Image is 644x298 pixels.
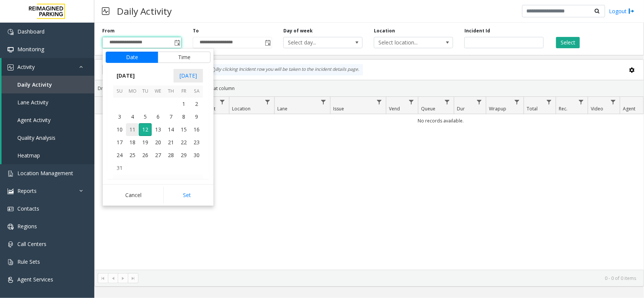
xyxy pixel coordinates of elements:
[193,28,199,34] label: To
[113,110,126,123] td: Sunday, August 3, 2025
[113,123,126,136] span: 10
[113,162,126,174] td: Sunday, August 31, 2025
[629,7,635,15] img: logout
[389,105,400,112] span: Vend
[113,136,126,149] td: Sunday, August 17, 2025
[17,240,46,248] span: Call Centers
[263,97,273,107] a: Location Filter Menu
[190,149,203,162] span: 30
[139,86,152,97] th: Tu
[102,28,115,34] label: From
[333,105,344,112] span: Issue
[8,64,14,70] img: 'icon'
[164,123,177,136] td: Thursday, August 14, 2025
[190,86,203,97] th: Sa
[17,152,40,159] span: Heatmap
[17,116,51,124] span: Agent Activity
[8,47,14,53] img: 'icon'
[177,98,190,110] td: Friday, August 1, 2025
[17,223,37,230] span: Regions
[2,93,94,111] a: Lane Activity
[421,105,435,112] span: Queue
[126,149,139,162] span: 25
[2,147,94,164] a: Heatmap
[318,97,329,107] a: Lane Filter Menu
[102,2,109,20] img: pageIcon
[232,105,251,112] span: Location
[190,110,203,123] span: 9
[489,105,506,112] span: Wrapup
[190,110,203,123] td: Saturday, August 9, 2025
[139,110,152,123] td: Tuesday, August 5, 2025
[190,136,203,149] td: Saturday, August 23, 2025
[139,110,152,123] span: 5
[152,86,164,97] th: We
[152,110,164,123] span: 6
[8,206,14,212] img: 'icon'
[17,81,52,88] span: Daily Activity
[177,136,190,149] span: 22
[152,136,164,149] span: 20
[263,37,272,48] span: Toggle popup
[374,28,395,34] label: Location
[126,86,139,97] th: Mo
[608,97,618,107] a: Video Filter Menu
[544,97,554,107] a: Total Filter Menu
[106,187,161,203] button: Cancel
[277,105,287,112] span: Lane
[113,110,126,123] span: 3
[190,136,203,149] span: 23
[190,98,203,110] span: 2
[164,110,177,123] td: Thursday, August 7, 2025
[177,98,190,110] span: 1
[164,149,177,162] td: Thursday, August 28, 2025
[164,136,177,149] span: 21
[152,149,164,162] td: Wednesday, August 27, 2025
[17,258,40,265] span: Rule Sets
[559,105,567,112] span: Rec.
[164,110,177,123] span: 7
[17,205,39,212] span: Contacts
[190,98,203,110] td: Saturday, August 2, 2025
[95,82,644,95] div: Drag a column header and drop it here to group by that column
[113,86,126,97] th: Su
[139,123,152,136] td: Tuesday, August 12, 2025
[623,105,635,112] span: Agent
[113,123,126,136] td: Sunday, August 10, 2025
[512,97,522,107] a: Wrapup Filter Menu
[126,110,139,123] td: Monday, August 4, 2025
[406,97,417,107] a: Vend Filter Menu
[164,86,177,97] th: Th
[527,105,538,112] span: Total
[139,149,152,162] span: 26
[457,105,465,112] span: Dur
[556,37,580,48] button: Select
[113,70,138,81] span: [DATE]
[158,52,211,63] button: Time tab
[17,134,55,141] span: Quality Analysis
[374,97,384,107] a: Issue Filter Menu
[442,97,452,107] a: Queue Filter Menu
[8,241,14,248] img: 'icon'
[139,136,152,149] span: 19
[8,224,14,230] img: 'icon'
[474,97,484,107] a: Dur Filter Menu
[374,37,437,48] span: Select location...
[139,123,152,136] span: 12
[8,29,14,35] img: 'icon'
[8,188,14,194] img: 'icon'
[152,136,164,149] td: Wednesday, August 20, 2025
[17,63,35,70] span: Activity
[174,69,203,83] span: [DATE]
[8,259,14,265] img: 'icon'
[177,136,190,149] td: Friday, August 22, 2025
[164,149,177,162] span: 28
[113,136,126,149] span: 17
[177,123,190,136] span: 15
[206,64,363,75] div: By clicking Incident row you will be taken to the incident details page.
[17,276,53,283] span: Agent Services
[152,110,164,123] td: Wednesday, August 6, 2025
[177,123,190,136] td: Friday, August 15, 2025
[126,123,139,136] td: Monday, August 11, 2025
[283,28,313,34] label: Day of week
